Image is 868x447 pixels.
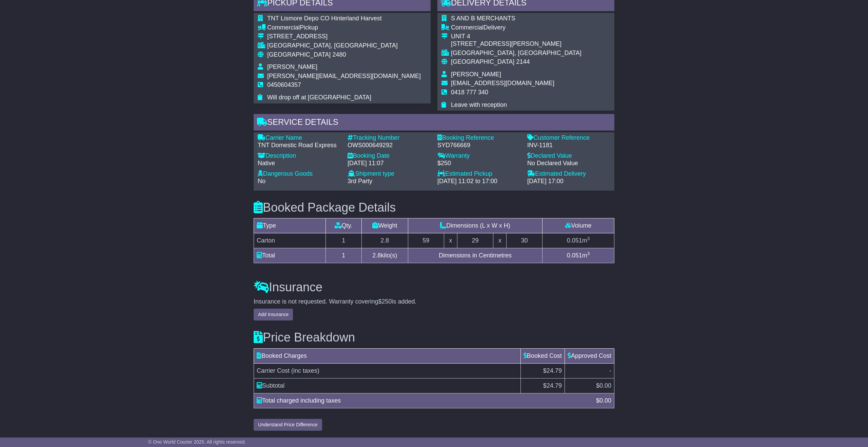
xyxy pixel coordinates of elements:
td: m [542,248,614,263]
td: $ [520,378,565,393]
span: Commercial [267,24,300,31]
span: (inc taxes) [291,367,319,374]
td: 59 [408,233,444,248]
span: TNT Lismore Depo CO Hinterland Harvest [267,15,382,22]
button: Add Insurance [254,309,293,320]
div: TNT Domestic Road Express [258,142,341,149]
sup: 3 [587,251,590,256]
td: Carton [254,233,326,248]
span: Carrier Cost [257,367,290,374]
div: [STREET_ADDRESS][PERSON_NAME] [451,40,581,48]
sup: 3 [587,236,590,241]
div: Declared Value [527,152,610,160]
div: [STREET_ADDRESS] [267,33,421,40]
span: 0.00 [599,382,611,389]
td: kilo(s) [361,248,408,263]
div: Insurance is not requested. Warranty covering is added. [254,298,614,306]
div: OWS000649292 [348,142,431,149]
div: Estimated Pickup [437,170,520,178]
td: x [493,233,506,248]
h3: Booked Package Details [254,201,614,214]
div: [GEOGRAPHIC_DATA], [GEOGRAPHIC_DATA] [267,42,421,50]
div: No Declared Value [527,160,610,167]
div: Description [258,152,341,160]
div: [GEOGRAPHIC_DATA], [GEOGRAPHIC_DATA] [451,50,581,57]
span: 2480 [332,51,346,58]
span: Will drop off at [GEOGRAPHIC_DATA] [267,94,371,101]
td: Total [254,248,326,263]
div: Shipment type [348,170,431,178]
span: 2144 [516,58,530,65]
td: 2.8 [361,233,408,248]
div: Tracking Number [348,134,431,142]
div: $ [593,396,615,405]
td: Qty. [325,218,361,233]
div: Dangerous Goods [258,170,341,178]
span: 24.79 [547,382,562,389]
span: S AND B MERCHANTS [451,15,515,22]
td: Dimensions in Centimetres [408,248,542,263]
div: $250 [437,160,520,167]
td: m [542,233,614,248]
td: 29 [457,233,493,248]
div: UNIT 4 [451,33,581,40]
span: Leave with reception [451,101,507,108]
td: Booked Cost [520,348,565,363]
h3: Insurance [254,280,614,294]
div: Customer Reference [527,134,610,142]
td: Subtotal [254,378,521,393]
span: © One World Courier 2025. All rights reserved. [148,439,246,445]
td: x [444,233,457,248]
td: 1 [325,248,361,263]
div: Booking Date [348,152,431,160]
span: - [609,367,611,374]
td: Volume [542,218,614,233]
div: Estimated Delivery [527,170,610,178]
td: 30 [507,233,542,248]
td: Booked Charges [254,348,521,363]
div: Service Details [254,114,614,132]
div: SYD766669 [437,142,520,149]
span: [EMAIL_ADDRESS][DOMAIN_NAME] [451,80,554,86]
td: $ [565,378,614,393]
div: Total charged including taxes [253,396,593,405]
div: Delivery [451,24,581,32]
span: [PERSON_NAME] [267,63,317,70]
span: 0418 777 340 [451,89,488,96]
button: Understand Price Difference [254,419,322,431]
span: [PERSON_NAME] [451,71,501,78]
span: No [258,178,265,184]
span: [PERSON_NAME][EMAIL_ADDRESS][DOMAIN_NAME] [267,73,421,79]
td: Approved Cost [565,348,614,363]
span: Commercial [451,24,484,31]
span: [GEOGRAPHIC_DATA] [451,58,514,65]
div: [DATE] 11:07 [348,160,431,167]
span: $24.79 [543,367,562,374]
span: 0.051 [567,237,582,244]
td: 1 [325,233,361,248]
div: Booking Reference [437,134,520,142]
span: [GEOGRAPHIC_DATA] [267,51,331,58]
div: [DATE] 17:00 [527,178,610,185]
div: Carrier Name [258,134,341,142]
td: Dimensions (L x W x H) [408,218,542,233]
div: Warranty [437,152,520,160]
span: 0.00 [599,397,611,404]
div: Pickup [267,24,421,32]
span: 3rd Party [348,178,372,184]
div: INV-1181 [527,142,610,149]
div: Native [258,160,341,167]
span: $250 [378,298,392,305]
span: 0450604357 [267,81,301,88]
td: Type [254,218,326,233]
span: 2.8 [372,252,381,259]
div: [DATE] 11:02 to 17:00 [437,178,520,185]
span: 0.051 [567,252,582,259]
h3: Price Breakdown [254,331,614,344]
td: Weight [361,218,408,233]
